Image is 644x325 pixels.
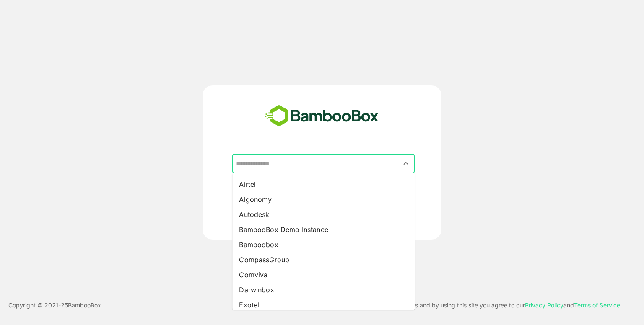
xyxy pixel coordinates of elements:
[232,207,415,222] li: Autodesk
[400,158,412,169] button: Close
[232,297,415,312] li: Exotel
[232,177,415,192] li: Airtel
[260,102,383,130] img: bamboobox
[358,300,620,310] p: This site uses cookies and by using this site you agree to our and
[232,267,415,282] li: Comviva
[232,282,415,297] li: Darwinbox
[232,222,415,237] li: BambooBox Demo Instance
[8,300,101,310] p: Copyright © 2021- 25 BambooBox
[232,237,415,252] li: Bamboobox
[232,252,415,267] li: CompassGroup
[525,302,563,309] a: Privacy Policy
[232,192,415,207] li: Algonomy
[574,302,620,309] a: Terms of Service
